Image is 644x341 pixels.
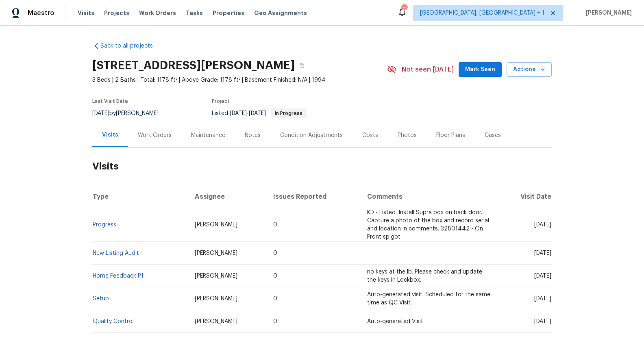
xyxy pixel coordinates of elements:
span: [DATE] [534,273,551,279]
div: Visits [102,131,118,139]
th: Comments [361,185,498,208]
span: In Progress [272,111,306,116]
span: [DATE] [92,111,109,116]
a: Setup [93,296,109,302]
span: Geo Assignments [254,9,307,17]
div: Condition Adjustments [280,131,343,139]
div: Costs [362,131,378,139]
div: Cases [485,131,501,139]
span: [DATE] [534,319,551,324]
span: Visits [78,9,94,17]
span: [GEOGRAPHIC_DATA], [GEOGRAPHIC_DATA] + 1 [420,9,544,17]
th: Type [92,185,188,208]
span: 0 [273,273,277,279]
span: Projects [104,9,129,17]
span: Work Orders [139,9,176,17]
span: [PERSON_NAME] [195,273,237,279]
h2: [STREET_ADDRESS][PERSON_NAME] [92,61,295,70]
span: [PERSON_NAME] [195,296,237,302]
span: 0 [273,296,277,302]
span: Mark Seen [465,65,495,75]
div: Notes [245,131,261,139]
span: [DATE] [249,111,266,116]
span: [PERSON_NAME] [195,222,237,228]
th: Visit Date [498,185,552,208]
div: Work Orders [138,131,172,139]
button: Actions [507,62,552,77]
span: 0 [273,250,277,256]
span: Listed [212,111,307,116]
div: 22 [401,5,407,13]
div: Maintenance [191,131,225,139]
span: [DATE] [230,111,247,116]
a: Home Feedback P1 [93,273,144,279]
span: KD - Listed. Install Supra box on back door. Capture a photo of the box and record serial and loc... [367,210,489,240]
h2: Visits [92,148,552,185]
span: 0 [273,319,277,324]
span: [PERSON_NAME] [195,319,237,324]
button: Mark Seen [459,62,502,77]
button: Copy Address [295,58,309,73]
span: Auto-generated visit. Scheduled for the same time as QC Visit. [367,292,490,306]
div: by [PERSON_NAME] [92,109,168,118]
span: Not seen [DATE] [402,65,454,74]
span: Project [212,99,230,104]
a: Back to all projects [92,42,170,50]
a: Progress [93,222,116,228]
span: - [367,250,369,256]
div: Photos [398,131,417,139]
span: [PERSON_NAME] [583,9,632,17]
span: [PERSON_NAME] [195,250,237,256]
a: Quality Control [93,319,134,324]
span: Properties [213,9,244,17]
span: 3 Beds | 2 Baths | Total: 1178 ft² | Above Grade: 1178 ft² | Basement Finished: N/A | 1994 [92,76,387,84]
span: 0 [273,222,277,228]
span: Maestro [28,9,54,17]
span: no keys at the lb. Please check and update the keys in Lockbox. [367,269,482,283]
span: Last Visit Date [92,99,128,104]
div: Floor Plans [436,131,465,139]
span: Actions [513,65,545,75]
span: Tasks [186,10,203,16]
th: Assignee [188,185,267,208]
span: [DATE] [534,250,551,256]
span: Auto-generated Visit [367,319,423,324]
span: [DATE] [534,296,551,302]
a: New Listing Audit [93,250,139,256]
span: - [230,111,266,116]
th: Issues Reported [267,185,360,208]
span: [DATE] [534,222,551,228]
